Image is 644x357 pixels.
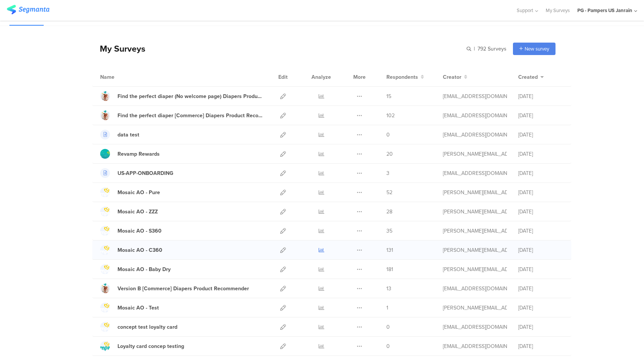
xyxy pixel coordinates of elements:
div: [DATE] [518,246,563,254]
a: concept test loyalty card [100,322,177,332]
div: Mosaic AO - S360 [118,227,162,235]
div: simanski.c@pg.com [443,208,507,216]
span: 102 [386,112,395,120]
div: simanski.c@pg.com [443,246,507,254]
a: Mosaic AO - Pure [100,187,160,197]
div: Revamp Rewards [118,150,160,158]
a: Loyalty card concep testing [100,341,184,351]
button: Created [518,73,544,81]
div: Mosaic AO - ZZZ [118,208,158,216]
span: 181 [386,265,393,273]
div: hougui.yh.1@pg.com [443,112,507,120]
a: US-APP-ONBOARDING [100,168,173,178]
div: simanski.c@pg.com [443,265,507,273]
button: Respondents [386,73,424,81]
span: 15 [386,92,391,100]
a: Version B [Commerce] Diapers Product Recommender [100,283,249,293]
div: Mosaic AO - Baby Dry [118,265,171,273]
div: concept test loyalty card [118,323,177,331]
div: [DATE] [518,227,563,235]
div: Analyze [310,67,333,86]
div: Find the perfect diaper (No welcome page) Diapers Product Recommender [118,92,264,100]
span: 52 [386,188,392,196]
div: cardosoteixeiral.c@pg.com [443,342,507,350]
div: hougui.yh.1@pg.com [443,92,507,100]
span: 0 [386,342,390,350]
a: Revamp Rewards [100,149,160,159]
a: data test [100,130,139,139]
div: Version B [Commerce] Diapers Product Recommender [118,285,249,293]
a: Mosaic AO - ZZZ [100,207,158,216]
div: simanski.c@pg.com [443,304,507,312]
span: 28 [386,208,392,216]
span: Respondents [386,73,418,81]
div: [DATE] [518,208,563,216]
button: Creator [443,73,467,81]
span: 1 [386,304,388,312]
div: trehorel.p@pg.com [443,169,507,177]
div: My Surveys [92,42,145,55]
a: Mosaic AO - Baby Dry [100,264,171,274]
div: simanski.c@pg.com [443,188,507,196]
div: [DATE] [518,285,563,293]
div: [DATE] [518,188,563,196]
div: [DATE] [518,131,563,139]
div: [DATE] [518,150,563,158]
span: Created [518,73,538,81]
a: Mosaic AO - S360 [100,226,162,236]
a: Mosaic AO - Test [100,303,159,313]
a: Find the perfect diaper (No welcome page) Diapers Product Recommender [100,91,264,101]
div: [DATE] [518,92,563,100]
span: | [473,45,476,53]
span: 13 [386,285,391,293]
div: hougui.yh.1@pg.com [443,285,507,293]
div: [DATE] [518,169,563,177]
div: Find the perfect diaper [Commerce] Diapers Product Recommender [118,112,264,120]
span: 131 [386,246,393,254]
div: simanski.c@pg.com [443,227,507,235]
div: Loyalty card concep testing [118,342,184,350]
span: 35 [386,227,392,235]
span: 0 [386,131,390,139]
span: 0 [386,323,390,331]
div: Edit [275,67,291,86]
div: [DATE] [518,112,563,120]
div: wecker.p@pg.com [443,150,507,158]
div: [DATE] [518,342,563,350]
div: More [351,67,368,86]
span: Support [517,7,533,14]
img: segmanta logo [7,5,49,14]
div: [DATE] [518,265,563,273]
div: Mosaic AO - Pure [118,188,160,196]
a: Mosaic AO - C360 [100,245,162,255]
div: Mosaic AO - C360 [118,246,162,254]
a: Find the perfect diaper [Commerce] Diapers Product Recommender [100,110,264,120]
span: 792 Surveys [478,45,507,53]
div: sienkiewiczwrotyn.m@pg.com [443,131,507,139]
div: [DATE] [518,323,563,331]
span: 20 [386,150,393,158]
div: [DATE] [518,304,563,312]
div: US-APP-ONBOARDING [118,169,173,177]
div: Mosaic AO - Test [118,304,159,312]
span: Creator [443,73,461,81]
div: Name [100,73,145,81]
span: New survey [525,45,549,52]
div: data test [118,131,139,139]
span: 3 [386,169,389,177]
div: PG - Pampers US Janrain [577,7,632,14]
div: cardosoteixeiral.c@pg.com [443,323,507,331]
